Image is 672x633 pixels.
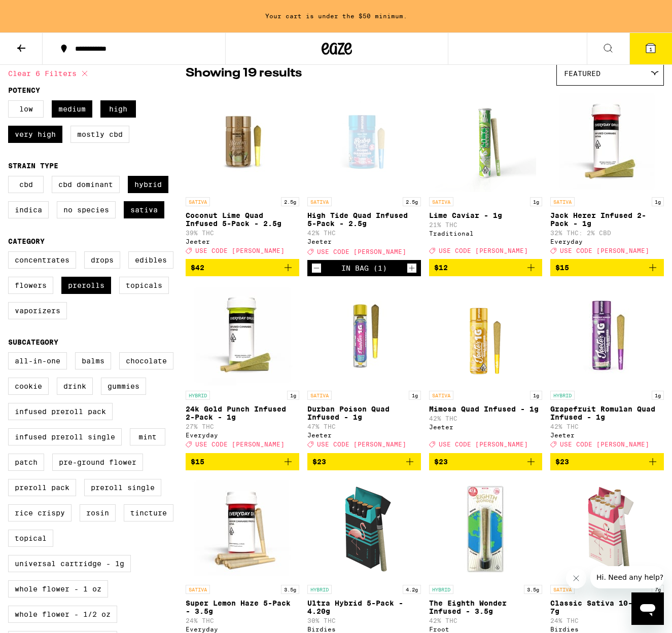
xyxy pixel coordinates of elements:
[307,391,332,400] p: SATIVA
[281,585,299,594] p: 3.5g
[186,405,299,421] p: 24k Gold Punch Infused 2-Pack - 1g
[307,211,421,228] p: High Tide Quad Infused 5-Pack - 2.5g
[550,91,664,259] a: Open page for Jack Herer Infused 2-Pack - 1g from Everyday
[186,391,210,400] p: HYBRID
[649,46,652,52] span: 1
[439,441,528,448] span: USE CODE [PERSON_NAME]
[307,599,421,615] p: Ultra Hybrid 5-Pack - 4.20g
[186,259,299,276] button: Add to bag
[128,176,168,193] label: Hybrid
[186,626,299,632] div: Everyday
[195,441,285,448] span: USE CODE [PERSON_NAME]
[429,453,543,470] button: Add to bag
[550,432,664,438] div: Jeeter
[307,238,421,245] div: Jeeter
[84,479,161,496] label: Preroll Single
[186,599,299,615] p: Super Lemon Haze 5-Pack - 3.5g
[550,238,664,245] div: Everyday
[186,230,299,236] p: 39% THC
[652,391,664,400] p: 1g
[429,391,453,400] p: SATIVA
[435,284,536,386] img: Jeeter - Mimosa Quad Infused - 1g
[341,264,387,272] div: In Bag (1)
[429,230,543,237] div: Traditional
[631,592,664,625] iframe: Button to launch messaging window
[403,197,421,206] p: 2.5g
[186,423,299,430] p: 27% THC
[8,530,53,547] label: Topical
[192,478,293,580] img: Everyday - Super Lemon Haze 5-Pack - 3.5g
[652,197,664,206] p: 1g
[555,458,569,466] span: $23
[590,566,664,588] iframe: Message from company
[8,403,113,420] label: Infused Preroll Pack
[124,504,173,522] label: Tincture
[317,248,406,255] span: USE CODE [PERSON_NAME]
[52,100,92,118] label: Medium
[8,162,58,170] legend: Strain Type
[191,264,204,272] span: $42
[307,626,421,632] div: Birdies
[8,454,44,471] label: Patch
[560,441,649,448] span: USE CODE [PERSON_NAME]
[550,211,664,228] p: Jack Herer Infused 2-Pack - 1g
[8,126,62,143] label: Very High
[429,585,453,594] p: HYBRID
[429,197,453,206] p: SATIVA
[435,91,536,192] img: Traditional - Lime Caviar - 1g
[434,264,448,272] span: $12
[556,284,658,386] img: Jeeter - Grapefruit Romulan Quad Infused - 1g
[629,33,672,64] button: 1
[429,284,543,453] a: Open page for Mimosa Quad Infused - 1g from Jeeter
[313,284,415,386] img: Jeeter - Durban Poison Quad Infused - 1g
[407,263,417,273] button: Increment
[550,230,664,236] p: 32% THC: 2% CBD
[307,230,421,236] p: 42% THC
[192,284,293,386] img: Everyday - 24k Gold Punch Infused 2-Pack - 1g
[186,585,210,594] p: SATIVA
[550,423,664,430] p: 42% THC
[119,277,169,294] label: Topicals
[307,585,332,594] p: HYBRID
[317,441,406,448] span: USE CODE [PERSON_NAME]
[550,259,664,276] button: Add to bag
[550,197,575,206] p: SATIVA
[530,391,542,400] p: 1g
[556,478,658,580] img: Birdies - Classic Sativa 10-Pack - 7g
[429,617,543,624] p: 42% THC
[429,599,543,615] p: The Eighth Wonder Infused - 3.5g
[8,580,108,598] label: Whole Flower - 1 oz
[186,91,299,259] a: Open page for Coconut Lime Quad Infused 5-Pack - 2.5g from Jeeter
[52,176,120,193] label: CBD Dominant
[100,100,136,118] label: High
[307,284,421,453] a: Open page for Durban Poison Quad Infused - 1g from Jeeter
[312,458,326,466] span: $23
[439,247,528,254] span: USE CODE [PERSON_NAME]
[75,352,111,369] label: Balms
[8,479,76,496] label: Preroll Pack
[550,626,664,632] div: Birdies
[8,86,40,94] legend: Potency
[186,211,299,228] p: Coconut Lime Quad Infused 5-Pack - 2.5g
[8,606,117,623] label: Whole Flower - 1/2 oz
[8,504,72,522] label: Rice Crispy
[8,61,91,86] button: Clear 6 filters
[57,201,116,218] label: No Species
[560,247,649,254] span: USE CODE [PERSON_NAME]
[186,65,302,82] p: Showing 19 results
[84,251,120,269] label: Drops
[287,391,299,400] p: 1g
[186,284,299,453] a: Open page for 24k Gold Punch Infused 2-Pack - 1g from Everyday
[652,585,664,594] p: 7g
[195,247,285,254] span: USE CODE [PERSON_NAME]
[186,197,210,206] p: SATIVA
[124,201,164,218] label: Sativa
[429,91,543,259] a: Open page for Lime Caviar - 1g from Traditional
[8,201,49,218] label: Indica
[307,197,332,206] p: SATIVA
[429,415,543,422] p: 42% THC
[403,585,421,594] p: 4.2g
[313,478,415,580] img: Birdies - Ultra Hybrid 5-Pack - 4.20g
[8,428,122,445] label: Infused Preroll Single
